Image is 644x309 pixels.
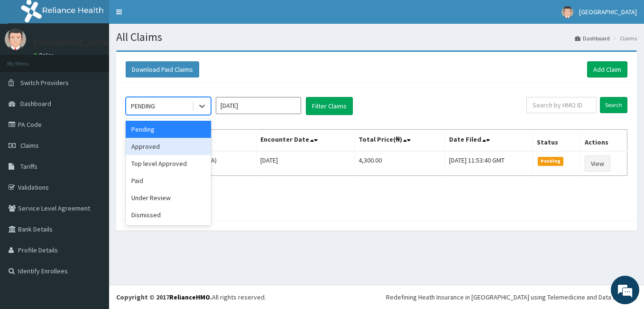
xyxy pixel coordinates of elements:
[538,157,564,165] span: Pending
[445,130,533,152] th: Date Filed
[126,172,211,189] div: Paid
[126,189,211,206] div: Under Review
[109,285,644,309] footer: All rights reserved.
[354,151,445,176] td: 4,300.00
[216,97,301,114] input: Select Month and Year
[20,99,51,108] span: Dashboard
[126,61,199,77] button: Download Paid Claims
[257,130,355,152] th: Encounter Date
[20,162,37,171] span: Tariffs
[533,130,580,152] th: Status
[257,151,355,176] td: [DATE]
[116,31,637,43] h1: All Claims
[561,6,573,18] img: User Image
[169,293,210,301] a: RelianceHMO
[306,97,353,115] button: Filter Claims
[445,151,533,176] td: [DATE] 11:53:40 GMT
[5,29,26,50] img: User Image
[585,155,610,172] a: View
[600,97,627,113] input: Search
[581,130,627,152] th: Actions
[611,34,637,42] li: Claims
[33,39,111,47] p: [GEOGRAPHIC_DATA]
[20,141,39,150] span: Claims
[126,155,211,172] div: Top level Approved
[20,78,69,87] span: Switch Providers
[575,34,610,42] a: Dashboard
[126,206,211,223] div: Dismissed
[386,292,637,302] div: Redefining Heath Insurance in [GEOGRAPHIC_DATA] using Telemedicine and Data Science!
[126,138,211,155] div: Approved
[526,97,597,113] input: Search by HMO ID
[354,130,445,152] th: Total Price(₦)
[126,121,211,138] div: Pending
[587,61,627,77] a: Add Claim
[131,101,155,111] div: PENDING
[33,52,56,58] a: Online
[116,293,212,301] strong: Copyright © 2017 .
[579,8,637,16] span: [GEOGRAPHIC_DATA]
